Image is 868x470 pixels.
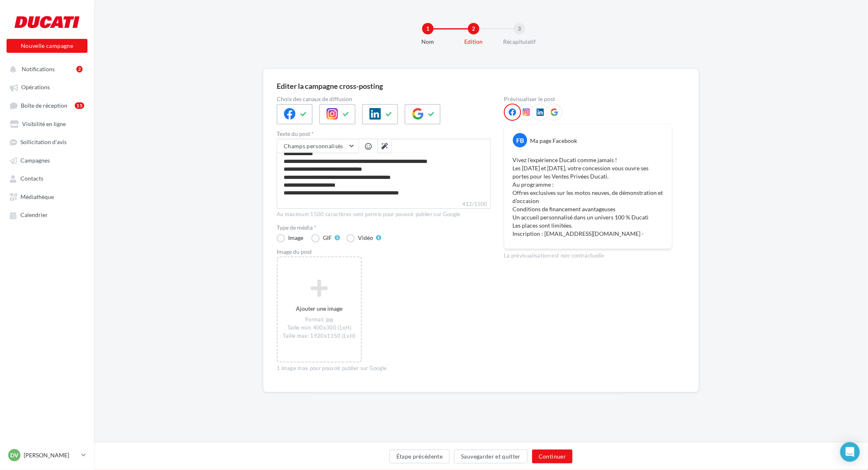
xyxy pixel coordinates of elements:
[20,139,67,146] span: Sollicitation d'avis
[389,450,450,463] button: Étape précédente
[277,200,491,209] label: 412/1500
[5,79,89,94] a: Opérations
[447,38,500,46] div: Edition
[76,66,83,72] div: 2
[512,156,664,238] p: Vivez l’expérience Ducati comme jamais ! Les [DATE] et [DATE], votre concession vous ouvre ses po...
[840,442,860,462] div: Open Intercom Messenger
[277,225,491,230] label: Type de média *
[514,23,525,34] div: 3
[422,23,434,34] div: 1
[20,157,50,164] span: Campagnes
[493,38,546,46] div: Récapitulatif
[454,450,528,463] button: Sauvegarder et quitter
[5,153,89,167] a: Campagnes
[358,235,373,241] div: Vidéo
[7,447,87,463] a: DV [PERSON_NAME]
[323,235,332,241] div: GIF
[21,84,50,91] span: Opérations
[5,207,89,222] a: Calendrier
[277,139,358,153] button: Champs personnalisés
[20,193,54,200] span: Médiathèque
[10,451,18,459] span: DV
[277,82,383,90] div: Editer la campagne cross-posting
[277,365,491,372] div: 1 image max pour pouvoir publier sur Google
[5,171,89,185] a: Contacts
[288,235,303,241] div: Image
[277,96,491,102] label: Choix des canaux de diffusion
[7,39,87,53] button: Nouvelle campagne
[468,23,479,34] div: 2
[513,133,527,147] div: FB
[20,175,43,182] span: Contacts
[277,131,491,137] label: Texte du post *
[532,450,573,463] button: Continuer
[5,116,89,131] a: Visibilité en ligne
[284,142,343,149] span: Champs personnalisés
[530,137,577,145] div: Ma page Facebook
[5,98,89,113] a: Boîte de réception15
[75,102,84,109] div: 15
[5,61,86,76] button: Notifications 2
[5,134,89,149] a: Sollicitation d'avis
[277,211,491,218] div: Au maximum 1500 caractères sont permis pour pouvoir publier sur Google
[504,96,672,102] div: Prévisualiser le post
[5,189,89,204] a: Médiathèque
[22,66,55,72] span: Notifications
[20,212,48,219] span: Calendrier
[22,120,66,127] span: Visibilité en ligne
[277,249,491,255] div: Image du post
[402,38,454,46] div: Nom
[504,249,672,260] div: La prévisualisation est non-contractuelle
[24,451,78,459] p: [PERSON_NAME]
[21,102,67,109] span: Boîte de réception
